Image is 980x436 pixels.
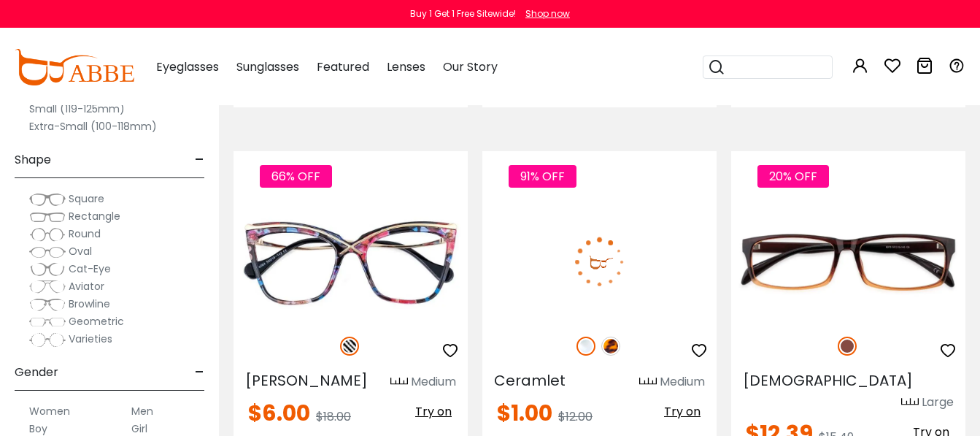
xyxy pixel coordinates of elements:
[660,402,705,421] button: Try on
[411,402,456,421] button: Try on
[838,337,857,356] img: Brown
[15,355,58,390] span: Gender
[69,314,124,329] span: Geometric
[743,370,913,391] span: [DEMOGRAPHIC_DATA]
[248,397,310,429] span: $6.00
[69,244,92,259] span: Oval
[664,403,701,420] span: Try on
[901,397,919,408] img: size ruler
[245,370,368,391] span: [PERSON_NAME]
[69,191,104,206] span: Square
[69,209,120,223] span: Rectangle
[387,58,425,75] span: Lenses
[482,204,717,321] img: Fclear Ceramlet - Plastic ,Universal Bridge Fit
[195,142,204,177] span: -
[518,7,570,20] a: Shop now
[260,165,332,188] span: 66% OFF
[69,332,112,346] span: Varieties
[29,118,157,135] label: Extra-Small (100-118mm)
[525,7,570,20] div: Shop now
[69,279,104,294] span: Aviator
[390,377,408,388] img: size ruler
[29,100,125,118] label: Small (119-125mm)
[757,165,829,188] span: 20% OFF
[156,58,219,75] span: Eyeglasses
[922,394,954,411] div: Large
[415,403,452,420] span: Try on
[509,165,576,188] span: 91% OFF
[195,355,204,390] span: -
[29,332,66,348] img: Varieties.png
[234,204,468,321] img: Pattern Mead - Acetate,Metal ,Universal Bridge Fit
[29,402,70,420] label: Women
[15,142,51,177] span: Shape
[639,377,657,388] img: size ruler
[29,227,66,242] img: Round.png
[340,337,359,356] img: Pattern
[69,261,111,276] span: Cat-Eye
[69,226,101,241] span: Round
[69,297,110,311] span: Browline
[29,210,66,224] img: Rectangle.png
[411,373,456,391] div: Medium
[29,192,66,207] img: Square.png
[131,402,153,420] label: Men
[29,262,66,277] img: Cat-Eye.png
[317,58,369,75] span: Featured
[316,408,351,425] span: $18.00
[236,58,299,75] span: Sunglasses
[660,373,705,391] div: Medium
[29,297,66,312] img: Browline.png
[29,245,66,259] img: Oval.png
[601,337,620,356] img: Leopard
[15,49,134,85] img: abbeglasses.com
[29,280,66,294] img: Aviator.png
[558,408,593,425] span: $12.00
[29,315,66,329] img: Geometric.png
[410,7,516,20] div: Buy 1 Get 1 Free Sitewide!
[576,337,595,356] img: Clear
[731,204,965,321] img: Brown Isaiah - TR ,Universal Bridge Fit
[494,370,566,391] span: Ceramlet
[497,397,552,429] span: $1.00
[443,58,498,75] span: Our Story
